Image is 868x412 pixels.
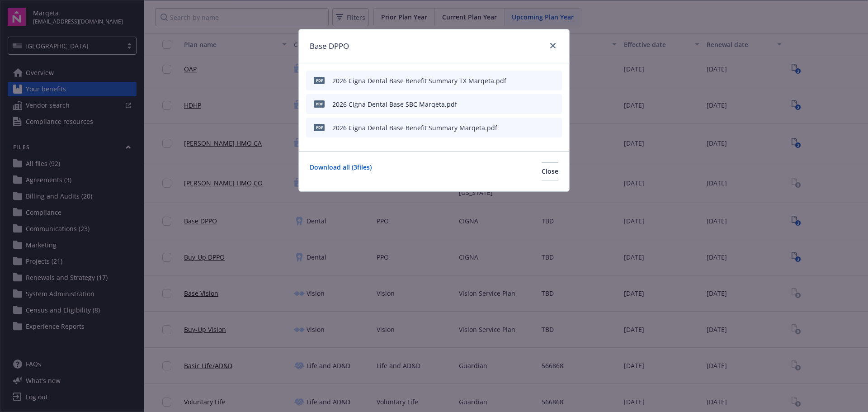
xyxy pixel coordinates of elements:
button: preview file [550,99,558,109]
button: preview file [550,123,558,133]
span: Close [542,167,558,175]
button: download file [536,76,543,85]
button: download file [536,99,543,109]
button: download file [536,123,543,133]
button: Close [542,162,558,180]
div: 2026 Cigna Dental Base Benefit Summary TX Marqeta.pdf [332,76,506,85]
div: 2026 Cigna Dental Base SBC Marqeta.pdf [332,99,457,109]
span: pdf [314,77,325,84]
h1: Base DPPO [310,40,349,52]
span: pdf [314,124,325,131]
button: preview file [550,76,558,85]
div: 2026 Cigna Dental Base Benefit Summary Marqeta.pdf [332,123,497,133]
a: close [547,40,558,51]
span: pdf [314,100,325,107]
a: Download all ( 3 files) [310,162,372,180]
